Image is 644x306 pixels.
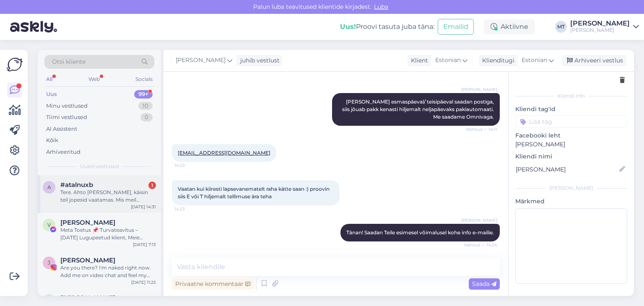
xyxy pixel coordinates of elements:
a: [EMAIL_ADDRESS][DOMAIN_NAME] [178,150,270,156]
div: 1 [148,182,156,189]
span: Viviana Marioly Cuellar Chilo [60,219,115,226]
span: Estonian [522,56,547,65]
input: Lisa tag [515,115,627,128]
p: Märkmed [515,197,627,206]
span: #atalnuxb [60,181,93,189]
div: MT [555,21,567,33]
div: Aktiivne [484,19,535,34]
div: Minu vestlused [46,102,88,110]
div: 10 [138,102,153,110]
div: Arhiveeritud [46,148,80,156]
div: juhib vestlust [237,56,280,65]
div: 99+ [134,90,153,99]
div: Kõik [46,136,58,145]
div: All [44,74,54,85]
div: Meta Toetus 📌 Turvateavitus – [DATE] Lugupeetud klient, Meie süsteem on registreerinud tegevusi, ... [60,226,156,241]
div: Tere. Ahto [PERSON_NAME], käisin teil jopesid vaatamas. Mis meil kokkulepe jäi; [PERSON_NAME] pru... [60,189,156,204]
div: 0 [140,113,153,122]
div: [DATE] 11:25 [131,279,156,285]
div: [DATE] 14:31 [131,204,156,210]
button: Emailid [438,19,474,35]
span: Luba [371,3,391,10]
div: Klienditugi [479,56,514,65]
span: a [47,184,51,190]
span: [PERSON_NAME] [461,86,497,93]
p: Kliendi nimi [515,152,627,161]
span: Estonian [435,56,461,65]
span: Reigo Ahven [60,294,115,302]
span: 14:22 [174,162,206,169]
div: Privaatne kommentaar [172,278,254,290]
span: Otsi kliente [52,57,86,66]
span: Uued vestlused [80,163,119,170]
span: Nähtud ✓ 14:11 [466,126,497,132]
span: [PERSON_NAME] [176,56,226,65]
div: Tiimi vestlused [46,113,87,122]
div: [PERSON_NAME] [570,20,630,27]
span: Vaatan kui kiiresti lapsevanematelt raha kätte saan :) proovin siis E või T hiljemalt tellimuse ä... [178,186,331,200]
div: Socials [134,74,154,85]
div: AI Assistent [46,125,77,133]
span: Nähtud ✓ 14:24 [464,242,497,248]
div: Kliendi info [515,92,627,100]
input: Lisa nimi [516,165,618,174]
span: J [48,259,50,266]
div: Web [87,74,101,85]
div: Klient [408,56,428,65]
span: Janine [60,257,115,264]
b: Uus! [340,23,356,31]
div: Arhiveeri vestlus [562,55,626,66]
a: [PERSON_NAME][PERSON_NAME] [570,20,639,34]
p: Kliendi tag'id [515,105,627,114]
span: 14:23 [174,206,206,212]
div: Uus [46,90,57,99]
div: Are you there? I'm naked right now. Add me on video chat and feel my body. Message me on WhatsApp... [60,264,156,279]
span: [PERSON_NAME] [461,217,497,223]
span: V [47,222,51,228]
div: [PERSON_NAME] [570,27,630,34]
div: [DATE] 7:13 [133,241,156,248]
span: [PERSON_NAME] esmaspäeval/ teisipäeval saadan postiga, siis jõuab pakk kenasti hiljemalt neljapäe... [342,99,495,120]
img: Askly Logo [7,57,23,73]
p: Facebooki leht [515,131,627,140]
div: [PERSON_NAME] [515,184,627,192]
p: [PERSON_NAME] [515,140,627,149]
span: Saada [472,280,496,288]
span: Tänan! Saadan Teile esimesel võimalusel kohe info e-mailie. [346,229,494,236]
div: Proovi tasuta juba täna: [340,22,434,32]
